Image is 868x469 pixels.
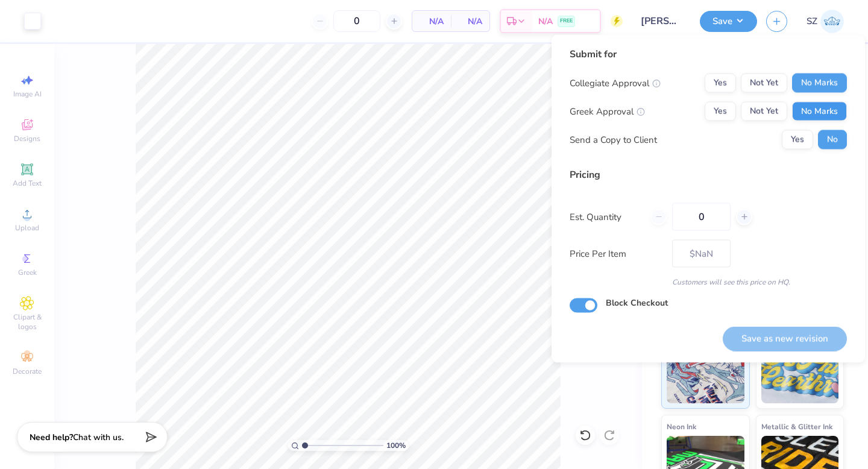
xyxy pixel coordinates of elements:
[73,432,124,443] span: Chat with us.
[13,89,42,99] span: Image AI
[30,432,73,443] strong: Need help?
[606,297,668,309] label: Block Checkout
[333,10,380,32] input: – –
[420,15,444,28] span: N/A
[792,74,847,93] button: No Marks
[672,203,731,231] input: – –
[705,74,736,93] button: Yes
[386,440,406,451] span: 100 %
[570,277,847,288] div: Customers will see this price on HQ.
[761,420,832,433] span: Metallic & Glitter Ink
[13,178,42,188] span: Add Text
[570,168,847,182] div: Pricing
[807,14,817,28] span: SZ
[570,76,661,90] div: Collegiate Approval
[761,343,839,403] img: Puff Ink
[820,10,844,33] img: Shravani Zade
[570,210,641,224] label: Est. Quantity
[538,15,553,28] span: N/A
[6,312,48,332] span: Clipart & logos
[818,130,847,150] button: No
[14,134,40,143] span: Designs
[667,343,744,403] img: Standard
[13,367,42,376] span: Decorate
[741,102,787,121] button: Not Yet
[570,133,657,146] div: Send a Copy to Client
[570,247,663,260] label: Price Per Item
[807,10,844,33] a: SZ
[570,47,847,61] div: Submit for
[458,15,482,28] span: N/A
[15,223,39,233] span: Upload
[632,9,691,33] input: Untitled Design
[667,420,696,433] span: Neon Ink
[705,102,736,121] button: Yes
[792,102,847,121] button: No Marks
[741,74,787,93] button: Not Yet
[782,130,813,150] button: Yes
[700,11,757,32] button: Save
[18,268,37,277] span: Greek
[570,104,645,118] div: Greek Approval
[560,17,573,25] span: FREE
